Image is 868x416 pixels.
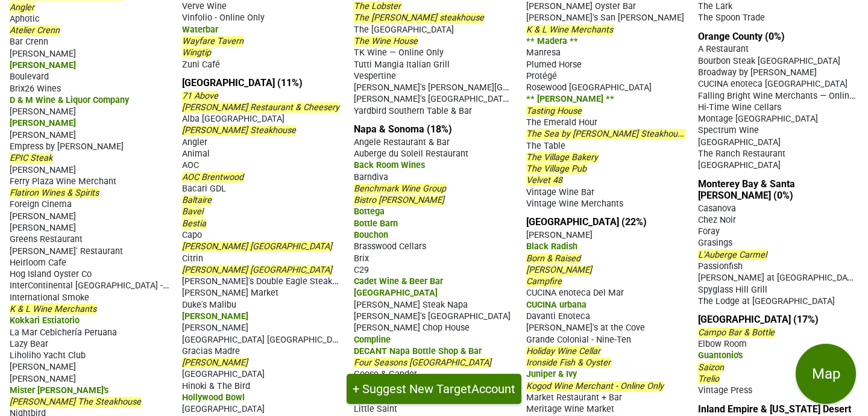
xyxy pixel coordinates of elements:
span: Kokkari Estiatorio [10,315,80,326]
span: Spyglass Hill Grill [698,285,767,295]
span: CUCINA enoteca [GEOGRAPHIC_DATA] [698,79,848,89]
span: TK Wine — Online Only [354,48,444,58]
span: Vespertine [354,71,396,81]
span: Hi-Time Wine Cellars [698,102,781,113]
span: [PERSON_NAME] [10,130,76,140]
span: [PERSON_NAME] [10,374,76,384]
span: Tutti Mangia Italian Grill [354,60,450,70]
span: [PERSON_NAME] Market [182,288,278,298]
span: Wingtip [182,48,211,58]
span: The Village Pub [526,164,587,174]
span: EPIC Steak [10,153,52,163]
span: [PERSON_NAME] [10,362,76,372]
span: Spectrum Wine [698,125,759,135]
span: Capo [182,230,202,240]
span: Kogod Wine Merchant - Online Only [526,381,664,391]
span: Four Seasons [GEOGRAPHIC_DATA] [354,358,491,368]
span: [PERSON_NAME] at [GEOGRAPHIC_DATA] [698,272,860,283]
span: Montage [GEOGRAPHIC_DATA] [698,114,818,124]
span: [PERSON_NAME] Chop House [354,323,470,333]
span: The Sea by [PERSON_NAME] Steakhouse [526,129,687,139]
span: Velvet 48 [526,175,562,185]
span: [PERSON_NAME]'s [GEOGRAPHIC_DATA][PERSON_NAME] [354,93,577,104]
a: Napa & Sonoma (18%) [354,123,452,135]
span: Hog Island Oyster Co [10,269,92,279]
span: International Smoke [10,293,89,303]
span: Animal [182,149,210,159]
span: Vintage Wine Merchants [526,199,623,209]
span: AOC [182,160,199,170]
span: Liholiho Yacht Club [10,350,86,361]
span: K & L Wine Merchants [10,304,96,314]
span: Zuni Café [182,60,220,70]
span: [PERSON_NAME] [182,323,248,333]
span: [PERSON_NAME] [10,165,76,175]
span: [GEOGRAPHIC_DATA] [GEOGRAPHIC_DATA] at [PERSON_NAME][GEOGRAPHIC_DATA] - [GEOGRAPHIC_DATA] [182,334,601,345]
span: Little Saint [354,404,397,414]
span: The Emerald Hour [526,117,597,128]
span: Barndiva [354,172,388,182]
span: Guantonio's [698,350,743,361]
span: La Mar Cebichería Peruana [10,328,117,338]
span: Davanti Enoteca [526,311,590,321]
a: [GEOGRAPHIC_DATA] (17%) [698,314,819,325]
span: Angele Restaurant & Bar [354,137,450,147]
span: Brix [354,253,369,264]
span: [PERSON_NAME]'s [GEOGRAPHIC_DATA] [354,311,511,321]
span: The Village Bakery [526,152,598,163]
span: Wayfare Tavern [182,36,244,46]
span: D & M Wine & Liquor Company [10,95,129,105]
span: Account [471,382,515,396]
span: [GEOGRAPHIC_DATA] [354,288,438,298]
span: [GEOGRAPHIC_DATA] [698,160,781,170]
span: The Ranch Restaurant [698,149,785,159]
span: K & L Wine Merchants [526,25,613,35]
span: [PERSON_NAME] Oyster Bar [526,1,636,11]
span: [GEOGRAPHIC_DATA] [182,404,265,414]
span: Broadway by [PERSON_NAME] [698,67,817,78]
span: Goose & Gander [354,369,417,379]
span: [PERSON_NAME] Steakhouse [182,125,296,135]
span: Ferry Plaza Wine Merchant [10,176,116,187]
a: [GEOGRAPHIC_DATA] (11%) [182,77,303,88]
span: Yardbird Southern Table & Bar [354,106,472,116]
span: [PERSON_NAME]'s Double Eagle Steakhouse [182,275,356,287]
span: Elbow Room [698,339,747,349]
span: Hollywood Bowl [182,393,245,403]
span: Heirloom Cafe [10,258,66,268]
span: AOC Brentwood [182,172,244,182]
span: Bacari GDL [182,184,226,194]
span: [PERSON_NAME] [526,230,593,240]
span: [PERSON_NAME] [GEOGRAPHIC_DATA] [182,241,332,252]
span: Flatiron Wines & Spirits [10,188,99,198]
span: [PERSON_NAME] The Steakhouse [10,397,141,407]
span: The [PERSON_NAME] steakhouse [354,13,484,23]
span: Lazy Bear [10,339,48,349]
span: Bottle Barn [354,219,398,229]
span: Empress by [PERSON_NAME] [10,141,124,152]
span: Grasings [698,238,732,248]
span: C29 [354,265,369,275]
span: [PERSON_NAME] [182,311,248,321]
span: Aphotic [10,14,40,24]
span: The Lodge at [GEOGRAPHIC_DATA] [698,296,835,306]
span: Mister [PERSON_NAME]'s [10,385,108,396]
span: [GEOGRAPHIC_DATA] [698,137,781,147]
span: Bistro [PERSON_NAME] [354,195,444,205]
span: [PERSON_NAME] [10,60,76,70]
span: Ironside Fish & Oyster [526,358,611,368]
span: Born & Raised [526,253,580,264]
span: Manresa [526,48,561,58]
a: [GEOGRAPHIC_DATA] (22%) [526,216,647,228]
span: Atelier Crenn [10,25,60,36]
span: Bar Crenn [10,37,48,47]
button: Map [796,344,856,404]
span: CUCINA urbana [526,300,587,310]
span: [PERSON_NAME] [10,118,76,128]
span: Compline [354,335,391,345]
span: Brix26 Wines [10,84,61,94]
span: [PERSON_NAME]' Restaurant [10,246,123,256]
span: Back Room Wines [354,160,425,170]
span: Brasswood Cellars [354,241,426,252]
span: [PERSON_NAME] [10,49,76,59]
